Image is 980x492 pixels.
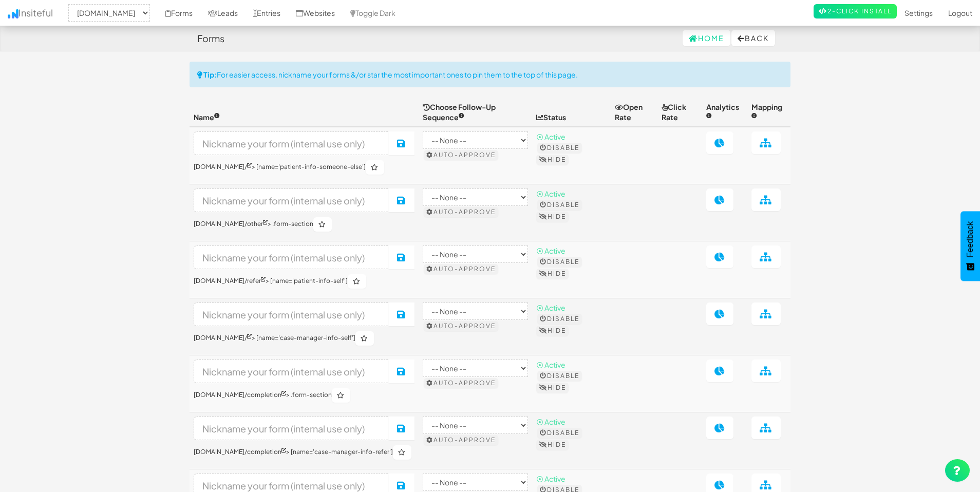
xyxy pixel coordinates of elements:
[537,200,582,210] button: Disable
[683,30,730,46] a: Home
[424,435,498,445] button: Auto-approve
[532,98,611,127] th: Status
[536,189,566,198] span: ⦿ Active
[194,445,414,460] h6: > [name='case-manager-info-refer']
[536,212,569,222] button: Hide
[960,211,980,281] button: Feedback - Show survey
[536,326,569,336] button: Hide
[194,112,220,122] span: Name
[657,98,702,127] th: Click Rate
[536,269,569,279] button: Hide
[751,102,782,122] span: Mapping
[194,188,389,212] input: Nickname your form (internal use only)
[190,62,790,87] div: For easier access, nickname your forms &/or star the most important ones to pin them to the top o...
[194,131,389,155] input: Nickname your form (internal use only)
[731,30,775,46] button: Back
[424,150,498,160] button: Auto-approve
[537,371,582,381] button: Disable
[536,440,569,450] button: Hide
[197,33,224,44] h4: Forms
[194,417,389,440] input: Nickname your form (internal use only)
[814,4,897,18] a: 2-Click Install
[194,359,389,383] input: Nickname your form (internal use only)
[536,417,566,426] span: ⦿ Active
[194,274,414,289] h6: > [name='patient-info-self']
[194,302,389,326] input: Nickname your form (internal use only)
[194,331,414,346] h6: > [name='case-manager-info-self']
[536,303,566,312] span: ⦿ Active
[537,143,582,153] button: Disable
[611,98,657,127] th: Open Rate
[536,383,569,393] button: Hide
[536,132,566,141] span: ⦿ Active
[203,70,217,79] strong: Tip:
[424,378,498,388] button: Auto-approve
[536,360,566,369] span: ⦿ Active
[194,448,286,456] a: [DOMAIN_NAME]/completion
[194,245,389,269] input: Nickname your form (internal use only)
[194,334,252,342] a: [DOMAIN_NAME]/
[536,155,569,165] button: Hide
[8,9,18,18] img: icon.png
[537,257,582,267] button: Disable
[424,264,498,274] button: Auto-approve
[194,277,266,285] a: [DOMAIN_NAME]/refer
[194,163,252,171] a: [DOMAIN_NAME]/
[424,207,498,217] button: Auto-approve
[536,474,566,483] span: ⦿ Active
[966,221,975,257] span: Feedback
[194,220,268,228] a: [DOMAIN_NAME]/other
[537,314,582,324] button: Disable
[706,102,739,122] span: Analytics
[194,388,414,403] h6: > .form-section
[194,391,286,399] a: [DOMAIN_NAME]/completion
[194,217,414,232] h6: > .form-section
[423,102,496,122] span: Choose Follow-Up Sequence
[424,321,498,331] button: Auto-approve
[194,160,414,175] h6: > [name='patient-info-someone-else']
[536,246,566,255] span: ⦿ Active
[537,428,582,438] button: Disable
